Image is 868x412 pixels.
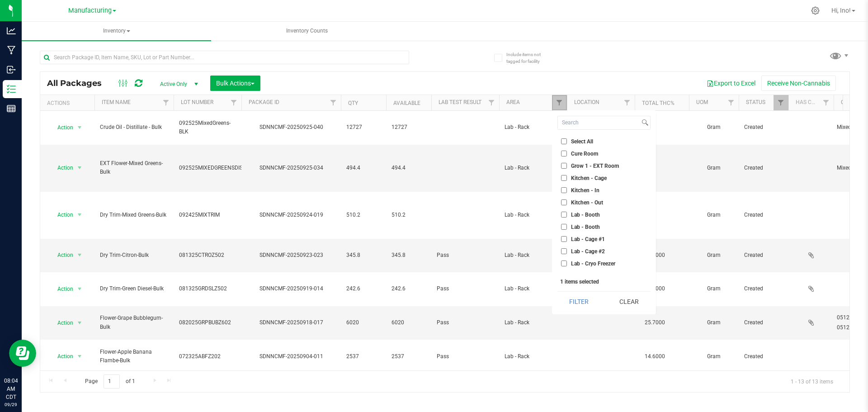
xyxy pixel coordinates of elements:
span: Gram [694,164,733,172]
div: SDNNCMF-20250918-017 [240,318,342,327]
p: 08:04 AM CDT [4,377,18,401]
span: Include items not tagged for facility [506,51,552,65]
input: Kitchen - Out [561,199,567,205]
span: All Packages [47,78,111,88]
a: Filter [326,95,341,110]
div: SDNNCMF-20250923-023 [240,251,342,260]
span: 081325GRDSLZ502 [179,284,236,293]
span: select [74,283,85,295]
span: Gram [694,251,733,260]
button: Clear [607,292,651,312]
span: Manufacturing [68,7,112,14]
span: 345.8 [392,251,426,260]
span: 510.2 [392,211,426,219]
th: Has COA [788,95,834,111]
span: Hi, Ino! [831,7,851,14]
input: Lab - Cryo Freezer [561,260,567,266]
inline-svg: Inventory [7,85,16,94]
span: 092525MixedGreens-BLK [179,119,236,136]
span: Lab - Booth [571,212,600,218]
div: SDNNCMF-20250919-014 [240,284,342,293]
button: Export to Excel [701,76,761,91]
span: Lab - Booth [571,224,600,230]
span: Pass [437,284,494,293]
input: Search [558,116,640,129]
a: Inventory [22,22,211,41]
inline-svg: Manufacturing [7,46,16,55]
span: Lab - Cage #2 [571,249,605,254]
span: 242.6 [392,284,426,293]
span: 12727 [346,123,381,132]
span: 2537 [392,352,426,361]
span: 494.4 [392,164,426,172]
a: Filter [819,95,834,110]
span: Dry Trim-Green Diesel-Bulk [100,284,168,293]
span: Action [49,208,74,221]
span: 2537 [346,352,381,361]
span: Action [49,317,74,329]
span: Cure Room [571,151,598,156]
input: Select All [561,138,567,144]
span: Lab - Rack [505,284,561,293]
span: Created [744,318,783,327]
input: Lab - Booth [561,212,567,218]
input: Cure Room [561,151,567,156]
span: Kitchen - Cage [571,175,607,181]
input: Lab - Booth [561,224,567,230]
span: Dry Trim-Mixed Greens-Bulk [100,211,168,219]
input: Search Package ID, Item Name, SKU, Lot or Part Number... [40,51,409,64]
a: Qty [348,100,358,106]
span: select [74,317,85,329]
span: Action [49,121,74,134]
input: Grow 1 - EXT Room [561,163,567,169]
a: Location [574,99,599,105]
a: Filter [774,95,788,110]
a: Filter [620,95,635,110]
span: Lab - Cryo Freezer [571,261,615,266]
span: Created [744,251,783,260]
a: Lab Test Result [439,99,481,105]
span: Created [744,123,783,132]
span: Gram [694,352,733,361]
inline-svg: Reports [7,104,16,113]
span: 081325CTROZ502 [179,251,236,260]
span: 12727 [392,123,426,132]
a: Lot Number [181,99,213,105]
button: Receive Non-Cannabis [761,76,836,91]
div: Manage settings [810,6,821,15]
span: Pass [437,251,494,260]
a: Inventory Counts [212,22,401,41]
span: Gram [694,211,733,219]
span: 082025GRPBUBZ602 [179,318,236,327]
div: Actions [47,100,91,106]
span: 092425MIXTRIM [179,211,236,219]
span: Pass [437,318,494,327]
iframe: Resource center [9,340,36,367]
span: Page of 1 [77,374,142,388]
span: select [74,121,85,134]
span: Kitchen - Out [571,200,603,205]
span: Lab - Rack [505,211,561,219]
span: Created [744,211,783,219]
input: Kitchen - Cage [561,175,567,181]
span: 242.6 [346,284,381,293]
div: 1 items selected [560,279,648,285]
span: Lab - Rack [505,318,561,327]
span: 345.8 [346,251,381,260]
span: Kitchen - In [571,188,599,193]
a: Filter [484,95,499,110]
span: Lab - Rack [505,123,561,132]
button: Bulk Actions [210,76,260,91]
a: Filter [724,95,739,110]
a: Item Name [102,99,131,105]
input: Lab - Cage #2 [561,248,567,254]
span: EXT Flower-Mixed Greens-Bulk [100,159,168,176]
a: UOM [696,99,708,105]
span: Inventory Counts [274,27,340,35]
span: Crude Oil - Distillate - Bulk [100,123,168,132]
span: 072325ABFZ202 [179,352,236,361]
span: Action [49,249,74,261]
input: Lab - Cage #1 [561,236,567,242]
span: Lab - Rack [505,164,561,172]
